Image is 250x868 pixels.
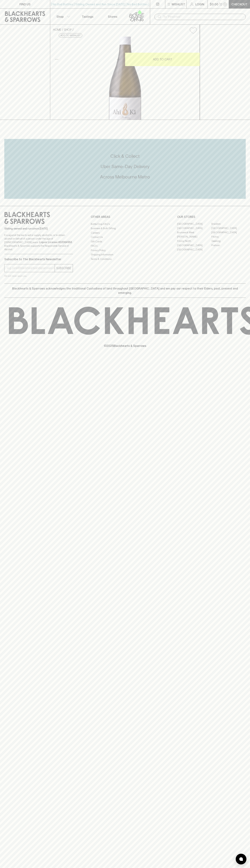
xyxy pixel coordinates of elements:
a: Gift Cards [91,239,159,244]
img: bubble-icon [239,857,243,861]
p: OTHER AREAS [91,215,159,219]
a: [PERSON_NAME] [177,235,211,239]
input: e.g. jane@blackheartsandsparrows.com.au [7,265,55,271]
a: Fitzroy [211,235,246,239]
p: Blackhearts & Sparrows acknowledges the traditional Custodians of land throughout [GEOGRAPHIC_DAT... [7,286,243,295]
p: ADD TO CART [153,57,172,61]
a: [GEOGRAPHIC_DATA] [211,230,246,235]
p: Tastings [82,14,93,19]
p: Checkout [231,2,247,6]
p: We will never spam you [4,274,73,278]
a: HOME [53,28,61,31]
p: FIND US [19,2,31,6]
a: Brunswick West [177,230,211,235]
a: Tastings [75,9,100,24]
p: Stores [108,14,117,19]
img: 35047.png [50,37,200,120]
a: Shipping Information [91,253,159,257]
a: Geelong [211,239,246,243]
h5: Uber Same-Day Delivery [4,164,246,169]
button: SUBSCRIBE [55,264,73,272]
h5: Across Melbourne Metro [4,174,246,180]
p: 0 [224,3,226,5]
p: Login [195,2,204,6]
a: Terms & Conditions [91,257,159,261]
p: SUBSCRIBE [56,266,71,270]
a: Bottle Drop FAQ's [91,222,159,226]
p: Shop [56,14,64,19]
a: Prahran [211,243,246,248]
a: [GEOGRAPHIC_DATA] [211,226,246,230]
a: [GEOGRAPHIC_DATA] [177,222,211,226]
a: [GEOGRAPHIC_DATA] [177,226,211,230]
h5: Click & Collect [4,153,246,159]
button: Add to wishlist [59,33,82,38]
p: Sibling owned and run since [DATE] [4,227,73,230]
a: SHOP [64,28,72,31]
a: Contact Us [91,235,159,239]
button: Shop [50,9,75,24]
p: Subscribe to The Blackhearts Newsletter [4,257,73,261]
a: Stores [100,9,125,24]
strong: Liquor License #32064953 [39,241,72,244]
p: Wishlist [172,2,185,6]
a: Braddon [211,222,246,226]
a: [GEOGRAPHIC_DATA] [177,248,211,252]
p: It is against the law to sell or supply alcohol to, or to obtain alcohol on behalf of a person un... [4,233,73,251]
button: Add to wishlist [188,26,198,35]
a: Business & Bulk Gifting [91,226,159,231]
p: $0.00 [210,2,218,6]
a: Fitzroy North [177,239,211,243]
a: [GEOGRAPHIC_DATA] [177,243,211,248]
a: Careers [91,231,159,235]
a: FAQ's [91,244,159,248]
button: ADD TO CART [125,53,200,66]
div: Call to action block [4,139,246,199]
p: OUR STORES [177,215,246,219]
input: Try "Pinot noir" [163,14,243,20]
a: Privacy Policy [91,248,159,252]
